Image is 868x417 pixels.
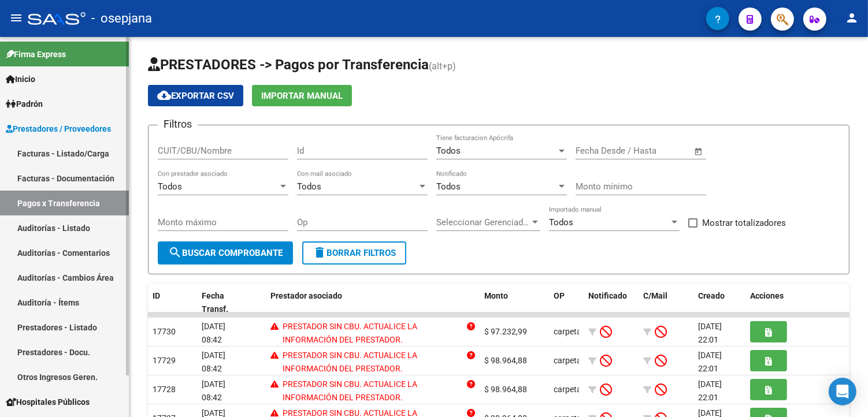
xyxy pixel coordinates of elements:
button: Buscar Comprobante [158,241,293,265]
button: Exportar CSV [148,85,243,106]
span: $ 97.232,99 [484,327,527,336]
mat-icon: person [845,11,859,25]
span: ID [153,291,160,300]
span: Prestadores / Proveedores [6,122,111,135]
span: $ 98.964,88 [484,356,527,365]
span: Todos [158,181,182,192]
p: PRESTADOR SIN CBU. ACTUALICE LA INFORMACIÓN DEL PRESTADOR. [283,320,463,347]
div: Open Intercom Messenger [829,378,856,405]
span: Firma Express [6,48,66,61]
datatable-header-cell: Creado [693,284,745,322]
button: Open calendar [692,145,706,158]
span: [DATE] 08:42 [202,322,225,344]
span: Creado [698,291,725,300]
span: carpeta06000 [554,327,604,336]
span: 17730 [153,327,176,336]
p: PRESTADOR SIN CBU. ACTUALICE LA INFORMACIÓN DEL PRESTADOR. [283,378,463,404]
span: Todos [436,146,461,156]
span: carpeta06000 [554,356,604,365]
datatable-header-cell: ID [148,284,197,322]
span: Acciones [750,291,784,300]
datatable-header-cell: Prestador asociado [266,284,480,322]
span: Fecha Transf. [202,291,228,314]
span: OP [554,291,565,300]
mat-icon: delete [313,245,327,259]
span: C/Mail [643,291,667,300]
input: Fecha inicio [576,146,622,156]
span: $ 98.964,88 [484,385,527,394]
span: Hospitales Públicos [6,396,90,408]
span: PRESTADORES -> Pagos por Transferencia [148,57,429,73]
span: - osepjana [91,6,152,31]
span: 17728 [153,385,176,394]
h3: Filtros [158,116,198,132]
span: [DATE] 22:01 [698,322,722,344]
p: PRESTADOR SIN CBU. ACTUALICE LA INFORMACIÓN DEL PRESTADOR. [283,349,463,375]
span: Todos [297,181,321,192]
span: Inicio [6,73,35,85]
span: [DATE] 22:01 [698,351,722,373]
datatable-header-cell: Acciones [745,284,850,322]
span: Seleccionar Gerenciador [436,217,530,228]
button: Borrar Filtros [302,241,406,265]
span: Buscar Comprobante [168,248,283,258]
span: [DATE] 08:42 [202,351,225,373]
datatable-header-cell: C/Mail [639,284,693,322]
span: Borrar Filtros [313,248,396,258]
span: Notificado [588,291,627,300]
span: Exportar CSV [157,91,234,101]
datatable-header-cell: Monto [480,284,549,322]
datatable-header-cell: OP [549,284,584,322]
span: Todos [436,181,461,192]
input: Fecha fin [633,146,689,156]
span: Importar Manual [261,91,343,101]
mat-icon: cloud_download [157,88,171,102]
span: 17729 [153,356,176,365]
span: Padrón [6,98,43,110]
span: [DATE] 08:42 [202,379,225,402]
span: Monto [484,291,508,300]
button: Importar Manual [252,85,352,106]
span: carpeta06000 [554,385,604,394]
span: [DATE] 22:01 [698,379,722,402]
span: Prestador asociado [270,291,342,300]
datatable-header-cell: Notificado [584,284,639,322]
span: Todos [549,217,573,228]
mat-icon: search [168,245,182,259]
mat-icon: menu [9,11,23,25]
span: (alt+p) [429,61,456,72]
datatable-header-cell: Fecha Transf. [197,284,249,322]
span: Mostrar totalizadores [702,216,786,230]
